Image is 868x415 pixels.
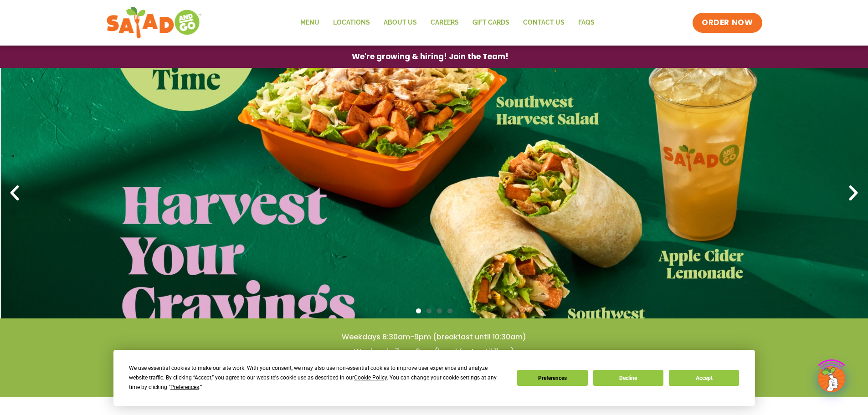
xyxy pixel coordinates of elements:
[18,347,850,357] h4: Weekends 7am-9pm (breakfast until 11am)
[113,350,755,406] div: Cookie Consent Prompt
[593,370,663,386] button: Decline
[338,46,522,67] a: We're growing & hiring! Join the Team!
[702,17,753,28] span: ORDER NOW
[843,183,863,203] div: Next slide
[669,370,739,386] button: Accept
[293,12,326,33] a: Menu
[106,5,202,41] img: new-SAG-logo-768×292
[377,12,424,33] a: About Us
[426,308,431,313] span: Go to slide 2
[466,12,516,33] a: GIFT CARDS
[170,384,199,390] span: Preferences
[129,364,506,392] div: We use essential cookies to make our site work. With your consent, we may also use non-essential ...
[293,12,601,33] nav: Menu
[352,53,508,61] span: We're growing & hiring! Join the Team!
[447,308,452,313] span: Go to slide 4
[326,12,377,33] a: Locations
[416,308,421,313] span: Go to slide 1
[517,370,587,386] button: Preferences
[424,12,466,33] a: Careers
[354,374,387,381] span: Cookie Policy
[5,183,25,203] div: Previous slide
[571,12,601,33] a: FAQs
[693,13,762,33] a: ORDER NOW
[437,308,442,313] span: Go to slide 3
[516,12,571,33] a: Contact Us
[18,332,850,342] h4: Weekdays 6:30am-9pm (breakfast until 10:30am)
